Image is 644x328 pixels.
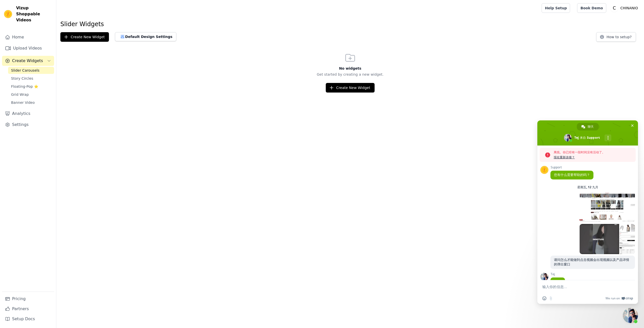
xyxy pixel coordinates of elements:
div: 聊天 [577,123,599,130]
h1: Slider Widgets [60,20,640,28]
button: Create New Widget [60,32,109,42]
span: We run on [606,296,620,300]
a: Story Circles [8,75,54,82]
a: Help Setup [542,3,570,13]
a: Setup Docs [2,314,54,324]
span: 离线。你已经有一段时间没有活动了。 [554,150,633,155]
button: Create New Widget [326,83,374,92]
span: 插入表情符号 [542,296,546,300]
a: Book Demo [577,3,606,13]
span: Create Widgets [12,58,43,64]
span: Slider Carousels [11,68,39,73]
span: Floating-Pop ⭐ [11,84,38,89]
span: 您有什么需要帮助的吗？ [554,173,590,177]
span: Grid Wrap [11,92,29,97]
span: 请问怎么才能做到点击视频会出现视频以及产品详情的弹出窗口 [554,258,629,266]
a: Settings [2,120,54,130]
span: 聊天 [588,123,594,130]
span: Support [550,166,593,169]
text: C [613,6,616,11]
a: Banner Video [8,99,54,106]
p: Get started by creating a new widget. [56,72,644,77]
a: Slider Carousels [8,67,54,74]
div: 关闭聊天 [623,308,638,323]
a: Partners [2,304,54,314]
div: 更多频道 [605,134,611,141]
span: Tej [550,272,565,276]
a: Grid Wrap [8,91,54,98]
div: 星期五, 12 九月 [577,186,598,189]
button: How to setup? [596,32,636,42]
a: We run onCrisp [606,296,633,300]
textarea: 输入你的信息… [542,285,622,289]
span: Vizup Shoppable Videos [16,5,52,23]
span: 关闭聊天 [630,123,635,128]
span: 现在重新连接？ [554,155,633,160]
button: C CHINANIO [610,4,640,13]
a: Pricing [2,294,54,304]
a: How to setup? [596,36,636,40]
p: CHINANIO [618,4,640,13]
h3: No widgets [56,66,644,71]
span: Story Circles [11,76,33,81]
a: Upload Videos [2,43,54,53]
span: Hello [554,279,561,284]
img: Vizup [4,10,12,18]
a: Floating-Pop ⭐ [8,83,54,90]
button: Default Design Settings [115,32,176,41]
a: Analytics [2,109,54,119]
span: Banner Video [11,100,35,105]
a: Home [2,32,54,42]
button: Create Widgets [2,56,54,66]
span: Crisp [626,296,633,300]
